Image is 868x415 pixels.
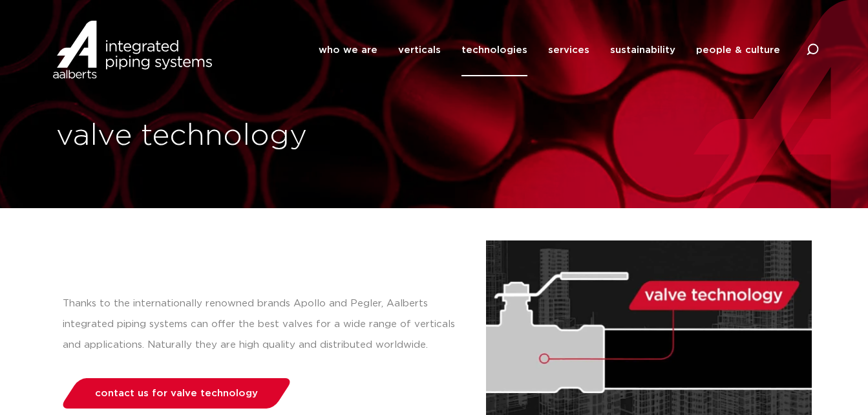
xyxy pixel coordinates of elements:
[56,116,428,157] h1: valve technology
[319,24,780,76] nav: Menu
[696,24,780,76] a: people & culture
[398,24,441,76] a: verticals
[610,24,675,76] a: sustainability
[63,293,460,356] p: Thanks to the internationally renowned brands Apollo and Pegler, Aalberts integrated piping syste...
[461,24,527,76] a: technologies
[548,24,589,76] a: services
[95,388,258,398] span: contact us for valve technology
[319,24,377,76] a: who we are
[59,378,293,409] a: contact us for valve technology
